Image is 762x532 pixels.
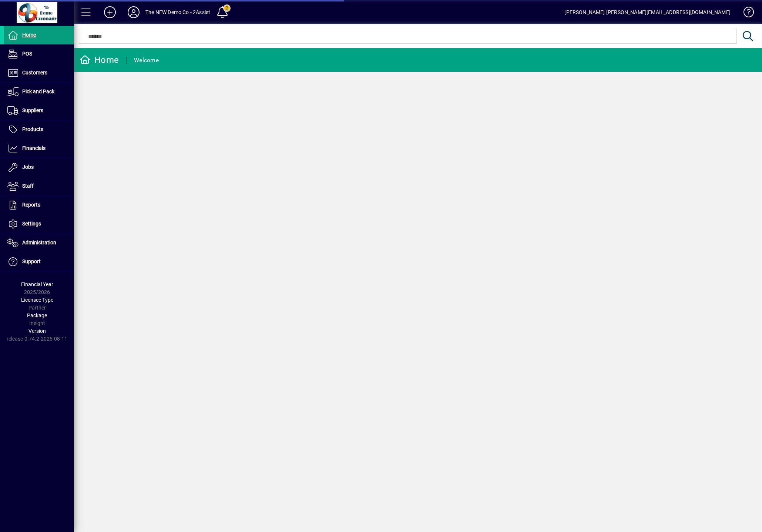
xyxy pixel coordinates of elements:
span: Financial Year [21,281,53,287]
span: Products [22,126,43,132]
span: Support [22,258,41,264]
span: Pick and Pack [22,88,54,94]
a: Reports [4,196,74,214]
span: Customers [22,70,47,76]
a: Suppliers [4,101,74,120]
span: Financials [22,145,46,151]
span: Settings [22,221,41,227]
a: Staff [4,177,74,195]
a: Products [4,120,74,139]
span: POS [22,51,32,57]
a: Settings [4,215,74,233]
span: Home [22,32,36,38]
a: Pick and Pack [4,83,74,101]
div: [PERSON_NAME] [PERSON_NAME][EMAIL_ADDRESS][DOMAIN_NAME] [564,6,731,18]
a: Support [4,252,74,271]
button: Profile [122,6,145,19]
span: Package [27,312,47,318]
a: Customers [4,64,74,82]
span: Version [28,328,46,334]
a: Knowledge Base [738,1,753,26]
span: Staff [22,183,34,189]
span: Jobs [22,164,34,170]
a: Jobs [4,158,74,177]
a: Financials [4,139,74,158]
span: Suppliers [22,107,43,113]
div: Welcome [134,54,159,66]
button: Add [98,6,122,19]
div: The NEW Demo Co - 2Assist [145,6,210,18]
a: POS [4,45,74,63]
a: Administration [4,234,74,252]
span: Reports [22,202,40,208]
div: Home [80,54,119,66]
span: Licensee Type [21,297,53,303]
span: Administration [22,240,56,245]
